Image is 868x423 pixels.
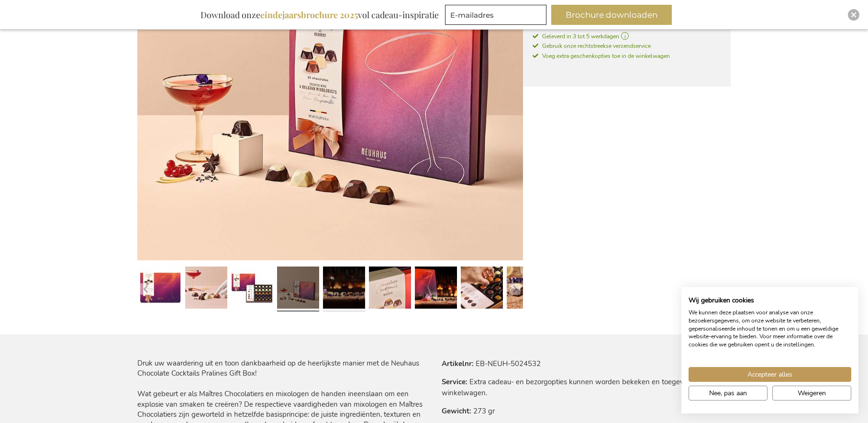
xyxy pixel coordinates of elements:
[260,9,358,21] b: eindejaarsbrochure 2025
[507,263,549,315] a: Neuhaus Chocolate Cocktails Pralines Gift Box
[709,388,747,398] span: Nee, pas aan
[772,386,851,401] button: Alle cookies weigeren
[533,42,651,50] span: Gebruik onze rechtstreekse verzendservice
[461,263,503,315] a: Neuhaus Chocolate Cocktails Pralines Gift Box
[196,5,443,25] div: Download onze vol cadeau-inspiratie
[689,386,768,401] button: Pas cookie voorkeuren aan
[551,5,672,25] button: Brochure downloaden
[533,41,721,51] a: Gebruik onze rechtstreekse verzendservice
[533,32,721,41] a: Geleverd in 3 tot 5 werkdagen
[185,263,227,315] a: Neuhaus Chocolate Cocktails Pralines Gift Box
[277,263,319,315] a: Neuhaus Chocolate Cocktails Pralines Gift Box
[369,263,411,315] a: Neuhaus Chocolate Cocktails Pralines Gift Box
[533,51,721,61] a: Voeg extra geschenkopties toe in de winkelwagen
[445,5,546,25] input: E-mailadres
[445,5,549,28] form: marketing offers and promotions
[139,263,181,315] a: Neuhaus Chocolate Cocktails Pralines Gift Box
[415,263,457,315] a: Neuhaus Chocolate Cocktails Pralines Gift Box
[689,367,851,382] button: Accepteer alle cookies
[689,296,851,305] h2: Wij gebruiken cookies
[798,388,826,398] span: Weigeren
[848,9,859,21] div: Close
[747,369,792,379] span: Accepteer alles
[533,52,670,60] span: Voeg extra geschenkopties toe in de winkelwagen
[231,263,273,315] a: Neuhaus Chocolate Cocktails Pralines Gift Box
[851,12,857,18] img: Close
[689,309,851,349] p: We kunnen deze plaatsen voor analyse van onze bezoekersgegevens, om onze website te verbeteren, g...
[323,263,365,315] a: Neuhaus Chocolate Cocktails Pralines Gift Box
